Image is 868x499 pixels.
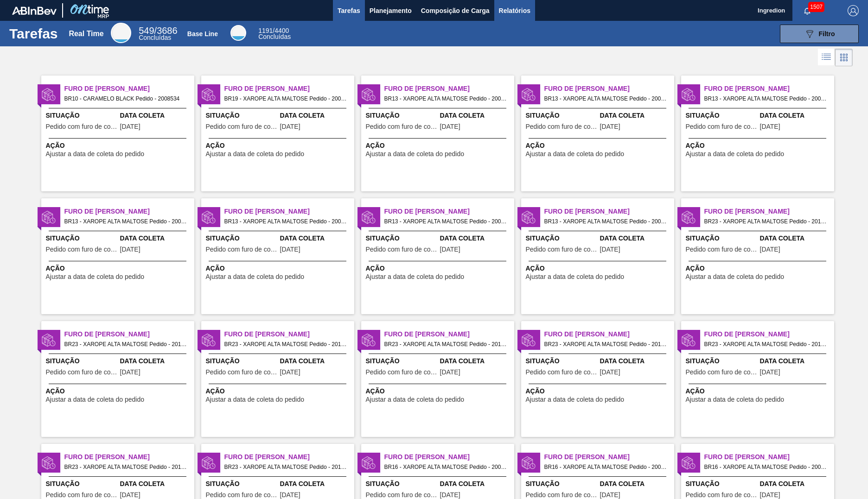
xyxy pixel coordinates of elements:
img: status [522,333,536,347]
span: Ajustar a data de coleta do pedido [526,273,625,280]
span: Ajustar a data de coleta do pedido [526,396,625,403]
img: status [362,333,376,347]
span: Data Coleta [120,479,192,489]
span: Furo de Coleta [224,329,354,339]
img: status [362,210,376,224]
span: Furo de Coleta [384,207,514,216]
img: status [522,88,536,101]
span: Ação [46,141,192,151]
span: Pedido com furo de coleta [526,369,598,376]
span: Concluídas [258,33,291,40]
span: Furo de Coleta [704,207,834,216]
span: Situação [526,111,598,120]
span: BR23 - XAROPE ALTA MALTOSE Pedido - 2012035 [224,339,347,349]
span: BR16 - XAROPE ALTA MALTOSE Pedido - 2007294 [544,462,667,472]
span: Ajustar a data de coleta do pedido [366,273,465,280]
span: Data Coleta [120,111,192,120]
span: 19/08/2025 [600,369,620,376]
img: status [42,210,56,224]
span: Pedido com furo de coleta [46,492,118,499]
span: Filtro [819,30,835,38]
span: Pedido com furo de coleta [686,123,758,130]
span: Furo de Coleta [384,452,514,462]
span: Situação [366,356,438,366]
span: 20/08/2025 [760,246,780,253]
div: Real Time [139,27,177,41]
img: Logout [848,5,859,16]
span: Ação [46,264,192,273]
span: Ajustar a data de coleta do pedido [46,396,145,403]
span: Relatórios [499,5,530,16]
span: 18/08/2025 [440,123,460,130]
span: BR23 - XAROPE ALTA MALTOSE Pedido - 2012036 [384,339,507,349]
span: 20/08/2025 [440,246,460,253]
span: Pedido com furo de coleta [686,369,758,376]
span: Pedido com furo de coleta [686,492,758,499]
span: Data Coleta [600,111,672,120]
button: Notificações [792,4,822,17]
span: 19/08/2025 [280,246,300,253]
h1: Tarefas [9,28,58,39]
span: Data Coleta [760,111,832,120]
span: BR23 - XAROPE ALTA MALTOSE Pedido - 2012037 [544,339,667,349]
span: Data Coleta [440,234,512,243]
button: Filtro [780,25,859,43]
span: Data Coleta [760,356,832,366]
span: Situação [366,111,438,120]
span: BR23 - XAROPE ALTA MALTOSE Pedido - 2011909 [704,339,827,349]
div: Visão em Lista [818,49,835,66]
img: status [202,333,216,347]
span: Situação [206,111,278,120]
span: 19/08/2025 [760,492,780,499]
span: Pedido com furo de coleta [526,492,598,499]
span: Ajustar a data de coleta do pedido [366,396,465,403]
span: Furo de Coleta [384,84,514,94]
span: Data Coleta [600,356,672,366]
img: status [522,210,536,224]
span: BR16 - XAROPE ALTA MALTOSE Pedido - 2007293 [384,462,507,472]
img: TNhmsLtSVTkK8tSr43FrP2fwEKptu5GPRR3wAAAABJRU5ErkJggg== [12,6,57,15]
img: status [522,456,536,470]
span: Pedido com furo de coleta [206,123,278,130]
span: BR19 - XAROPE ALTA MALTOSE Pedido - 2008317 [224,94,347,104]
span: Pedido com furo de coleta [526,123,598,130]
div: Visão em Cards [835,49,853,66]
span: Ação [526,264,672,273]
span: Furo de Coleta [224,207,354,216]
span: Planejamento [370,5,412,16]
img: status [362,88,376,101]
span: Ação [686,386,832,396]
span: Ajustar a data de coleta do pedido [686,396,785,403]
span: Situação [206,234,278,243]
span: Situação [526,356,598,366]
span: / 3686 [139,25,177,36]
span: Data Coleta [120,356,192,366]
span: 20/08/2025 [600,246,620,253]
span: Situação [366,479,438,489]
div: Base Line [230,25,246,41]
span: Composição de Carga [421,5,490,16]
span: Ajustar a data de coleta do pedido [366,151,465,158]
span: Situação [46,356,118,366]
span: Situação [526,479,598,489]
div: Real Time [69,30,103,38]
span: Situação [46,111,118,120]
span: BR13 - XAROPE ALTA MALTOSE Pedido - 2008235 [384,94,507,104]
span: Situação [526,234,598,243]
span: Ajustar a data de coleta do pedido [686,273,785,280]
span: Situação [206,356,278,366]
span: Furo de Coleta [64,452,194,462]
span: 20/08/2025 [280,123,300,130]
span: BR13 - XAROPE ALTA MALTOSE Pedido - 2008239 [224,216,347,227]
span: Pedido com furo de coleta [686,246,758,253]
span: Ajustar a data de coleta do pedido [526,151,625,158]
span: Ação [366,386,512,396]
span: Furo de Coleta [224,452,354,462]
div: Base Line [258,28,291,40]
span: 21/08/2025 [120,123,140,130]
span: Pedido com furo de coleta [366,492,438,499]
span: / 4400 [258,27,289,34]
span: Ajustar a data de coleta do pedido [686,151,785,158]
span: Ajustar a data de coleta do pedido [206,273,305,280]
div: Base Line [187,30,218,38]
